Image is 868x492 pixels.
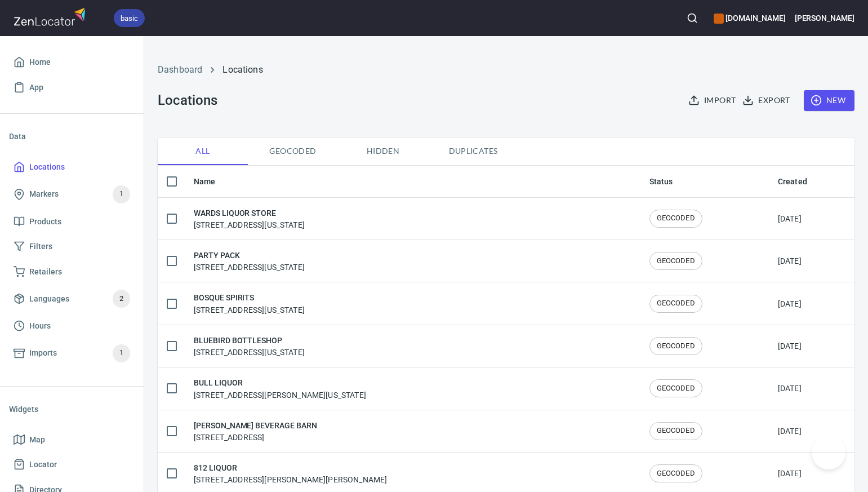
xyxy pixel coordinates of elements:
a: App [9,75,135,100]
div: [DATE] [778,383,802,394]
a: Locations [222,64,262,75]
button: [PERSON_NAME] [795,6,854,30]
span: Filters [29,240,52,254]
span: New [813,94,845,108]
a: Locator [9,452,135,477]
div: [STREET_ADDRESS][US_STATE] [194,207,305,231]
div: [STREET_ADDRESS][US_STATE] [194,291,305,315]
span: Map [29,433,45,447]
span: basic [114,12,145,24]
span: Markers [29,187,59,201]
div: [STREET_ADDRESS][US_STATE] [194,334,305,358]
th: Name [185,166,640,198]
div: [DATE] [778,340,802,352]
h6: 812 LIQUOR [194,462,387,474]
button: Import [686,90,740,111]
th: Status [640,166,769,198]
span: Home [29,55,51,69]
a: Products [9,209,135,234]
a: Imports1 [9,339,135,368]
a: Filters [9,234,135,259]
span: GEOCODED [650,213,702,224]
img: zenlocator [14,5,89,29]
h6: [PERSON_NAME] BEVERAGE BARN [194,419,317,432]
div: [DATE] [778,255,802,267]
span: Languages [29,292,69,306]
h6: [PERSON_NAME] [795,12,854,24]
iframe: Help Scout Beacon - Open [812,436,845,469]
div: [DATE] [778,468,802,479]
span: GEOCODED [650,341,702,352]
div: basic [114,9,145,27]
span: Hours [29,319,51,333]
h6: PARTY PACK [194,249,305,261]
a: Home [9,50,135,75]
span: Products [29,215,61,229]
a: Dashboard [158,64,202,75]
div: [STREET_ADDRESS][PERSON_NAME][PERSON_NAME] [194,462,387,485]
span: Hidden [345,144,421,158]
span: Imports [29,346,57,360]
h6: [DOMAIN_NAME] [714,12,785,24]
div: [DATE] [778,298,802,309]
h6: WARDS LIQUOR STORE [194,207,305,219]
h3: Locations [158,92,217,108]
span: Export [745,94,790,108]
span: Duplicates [435,144,511,158]
span: GEOCODED [650,468,702,479]
button: Export [740,90,794,111]
h6: BOSQUE SPIRITS [194,291,305,304]
a: Locations [9,154,135,180]
span: Locations [29,160,65,174]
li: Data [9,123,135,150]
span: 1 [113,347,130,360]
th: Created [769,166,854,198]
a: Hours [9,313,135,339]
span: GEOCODED [650,425,702,436]
span: All [164,144,241,158]
span: GEOCODED [650,298,702,309]
div: [STREET_ADDRESS][PERSON_NAME][US_STATE] [194,376,366,400]
span: 1 [113,188,130,201]
span: Locator [29,458,57,472]
div: [STREET_ADDRESS] [194,419,317,443]
a: Languages2 [9,284,135,313]
span: GEOCODED [650,256,702,267]
button: color-CE600E [714,14,724,24]
span: 2 [113,292,130,305]
span: Geocoded [255,144,331,158]
h6: BLUEBIRD BOTTLESHOP [194,334,305,347]
button: Search [680,6,705,30]
span: Retailers [29,265,62,279]
h6: BULL LIQUOR [194,376,366,389]
a: Markers1 [9,180,135,209]
div: [DATE] [778,213,802,224]
span: GEOCODED [650,383,702,394]
button: New [804,90,854,111]
div: [STREET_ADDRESS][US_STATE] [194,249,305,273]
a: Map [9,427,135,453]
a: Retailers [9,259,135,285]
div: Manage your apps [714,6,785,30]
li: Widgets [9,396,135,423]
span: App [29,81,43,95]
span: Import [691,94,736,108]
div: [DATE] [778,425,802,437]
nav: breadcrumb [158,63,854,77]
